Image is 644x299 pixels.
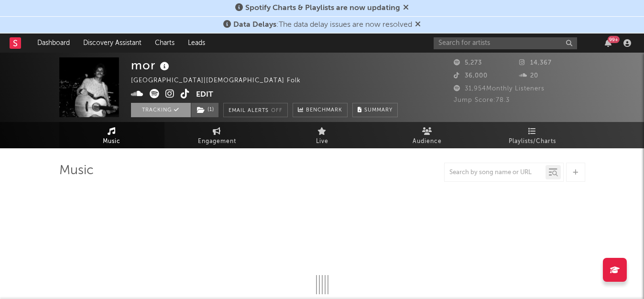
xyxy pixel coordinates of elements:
span: : The data delay issues are now resolved [233,21,412,29]
a: Dashboard [31,33,76,53]
a: Live [270,122,375,148]
span: Jump Score: 78.3 [454,97,510,103]
span: Engagement [198,136,236,147]
a: Benchmark [293,103,348,117]
a: Audience [375,122,480,148]
a: Leads [181,33,212,53]
button: Summary [352,103,398,117]
span: ( 1 ) [191,103,219,117]
a: Playlists/Charts [480,122,585,148]
span: Playlists/Charts [509,136,556,147]
span: Audience [413,136,442,147]
span: 36,000 [454,73,488,79]
span: Dismiss [415,21,421,29]
a: Charts [148,33,181,53]
span: 14,367 [519,60,552,66]
div: 99 + [608,36,620,43]
span: 5,273 [454,60,482,66]
span: Dismiss [403,4,409,12]
span: Live [316,136,328,147]
a: Music [59,122,164,148]
button: (1) [191,103,218,117]
button: Edit [196,89,213,101]
div: [GEOGRAPHIC_DATA] | [DEMOGRAPHIC_DATA] Folk [131,75,312,87]
button: 99+ [605,39,611,47]
span: Summary [364,108,393,113]
div: mor [131,57,172,73]
span: Spotify Charts & Playlists are now updating [245,4,400,12]
a: Engagement [164,122,270,148]
em: Off [271,108,283,113]
span: Data Delays [233,21,276,29]
input: Search by song name or URL [445,169,546,177]
input: Search for artists [434,37,577,49]
span: 20 [519,73,538,79]
span: Music [103,136,120,147]
button: Tracking [131,103,191,117]
button: Email AlertsOff [223,103,288,117]
span: 31,954 Monthly Listeners [454,86,545,92]
a: Discovery Assistant [76,33,148,53]
span: Benchmark [306,105,342,116]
